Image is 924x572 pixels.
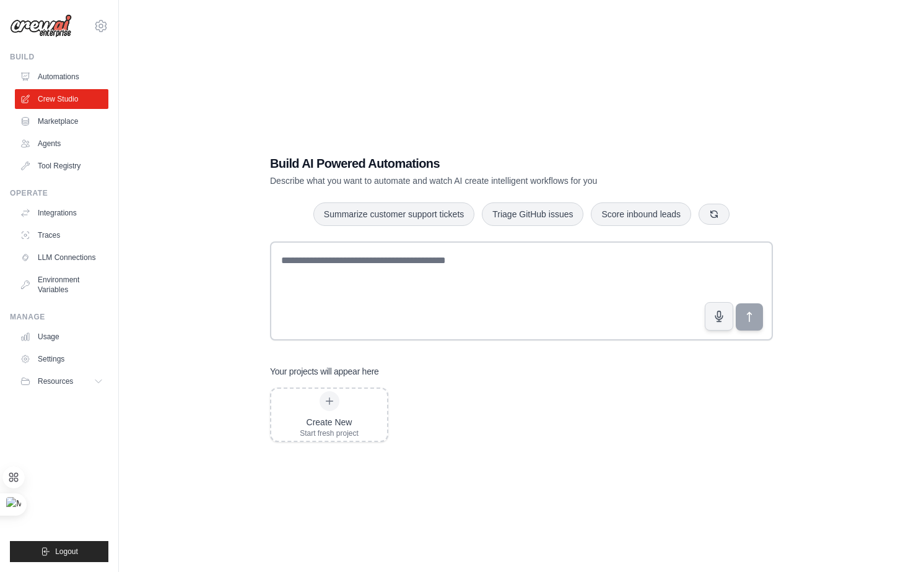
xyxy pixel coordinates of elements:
[699,204,730,225] button: Get new suggestions
[15,270,108,300] a: Environment Variables
[15,111,108,131] a: Marketplace
[15,89,108,109] a: Crew Studio
[591,202,691,226] button: Score inbound leads
[10,52,108,62] div: Build
[15,134,108,154] a: Agents
[10,188,108,198] div: Operate
[15,327,108,347] a: Usage
[15,225,108,245] a: Traces
[15,156,108,176] a: Tool Registry
[38,376,73,386] span: Resources
[705,302,733,331] button: Click to speak your automation idea
[300,428,359,438] div: Start fresh project
[15,371,108,391] button: Resources
[313,202,474,226] button: Summarize customer support tickets
[270,365,379,378] h3: Your projects will appear here
[15,349,108,369] a: Settings
[10,541,108,562] button: Logout
[10,14,72,38] img: Logo
[10,312,108,322] div: Manage
[15,67,108,87] a: Automations
[15,248,108,267] a: LLM Connections
[300,416,359,428] div: Create New
[270,175,686,187] p: Describe what you want to automate and watch AI create intelligent workflows for you
[55,547,78,557] span: Logout
[15,203,108,223] a: Integrations
[270,155,686,172] h1: Build AI Powered Automations
[482,202,583,226] button: Triage GitHub issues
